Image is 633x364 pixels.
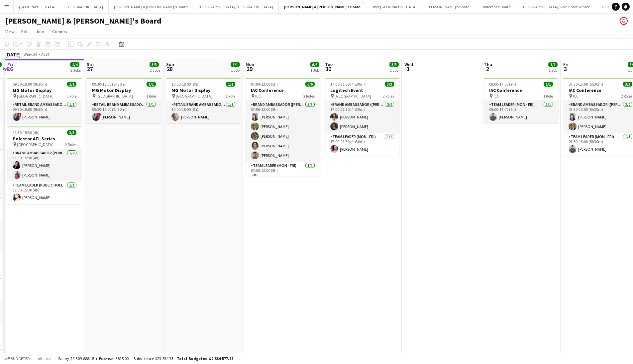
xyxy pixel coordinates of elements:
span: All jobs [37,356,53,361]
a: Edit [19,27,32,36]
span: View [5,29,15,35]
div: Salary $2 309 888.15 + Expenses $815.00 + Subsistence $23 874.73 = [58,356,233,361]
span: Budgeted [11,356,30,361]
span: Week 39 [22,52,39,57]
div: AEST [41,52,50,57]
button: [PERSON_NAME] & [PERSON_NAME]'s Board [279,0,366,13]
button: [PERSON_NAME]'s Board [422,0,475,13]
h1: [PERSON_NAME] & [PERSON_NAME]'s Board [5,16,161,26]
span: Jobs [36,29,46,35]
span: Total Budgeted $2 334 577.88 [177,356,233,361]
app-user-avatar: Jenny Tu [620,17,628,25]
button: [GEOGRAPHIC_DATA]/[GEOGRAPHIC_DATA] [193,0,279,13]
button: [GEOGRAPHIC_DATA]/Gold Coast Winter [516,0,595,13]
button: Uber [GEOGRAPHIC_DATA] [366,0,422,13]
span: Edit [21,29,29,35]
div: [DATE] [5,51,21,58]
button: [PERSON_NAME] & [PERSON_NAME]'s Board [109,0,193,13]
button: [GEOGRAPHIC_DATA] [61,0,109,13]
span: Comms [52,29,67,35]
button: [GEOGRAPHIC_DATA] [14,0,61,13]
a: Comms [50,27,70,36]
button: Budgeted [3,355,31,362]
button: Conference Board [475,0,516,13]
a: Jobs [33,27,48,36]
a: View [3,27,17,36]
